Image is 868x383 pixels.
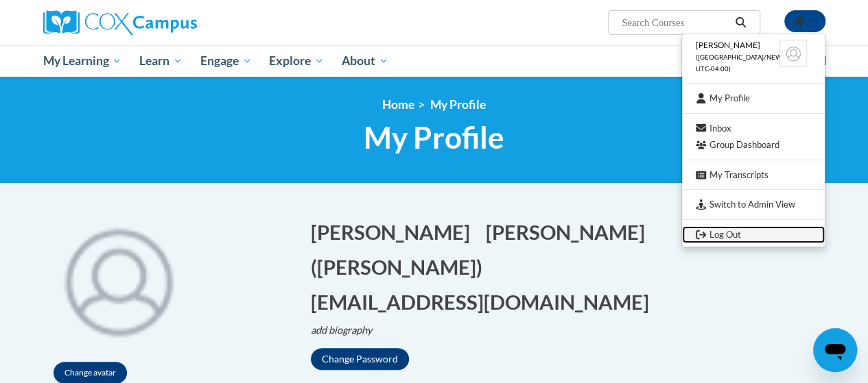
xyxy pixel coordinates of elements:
button: Edit screen name [311,253,491,281]
span: Engage [200,53,252,69]
a: My Profile [682,90,825,107]
span: Explore [269,53,324,69]
button: Change Password [311,348,409,370]
span: [PERSON_NAME] [696,40,760,50]
a: About [333,45,397,77]
img: Learner Profile Avatar [779,40,807,67]
a: Inbox [682,120,825,137]
button: Search [730,14,751,31]
div: Main menu [33,45,836,77]
iframe: Button to launch messaging window [813,328,857,372]
div: Click to change the profile picture [43,204,194,355]
span: My Profile [430,97,486,112]
button: Edit last name [486,218,654,246]
a: Home [382,97,414,112]
img: profile avatar [43,204,194,355]
a: My Learning [34,45,131,77]
a: Switch to Admin View [682,196,825,213]
a: Logout [682,226,825,243]
input: Search Courses [620,14,730,31]
span: My Profile [364,119,504,156]
a: Learn [130,45,191,77]
button: Edit first name [311,218,479,246]
span: About [342,53,388,69]
a: Explore [260,45,333,77]
img: Cox Campus [43,10,197,35]
span: ([GEOGRAPHIC_DATA]/New_York UTC-04:00) [696,53,803,73]
span: Learn [139,53,183,69]
a: Group Dashboard [682,136,825,153]
button: Edit biography [311,323,384,338]
i: add biography [311,324,373,336]
a: My Transcripts [682,166,825,184]
a: Engage [191,45,261,77]
button: Account Settings [784,10,825,32]
button: Edit email address [311,288,658,316]
span: My Learning [43,53,121,69]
